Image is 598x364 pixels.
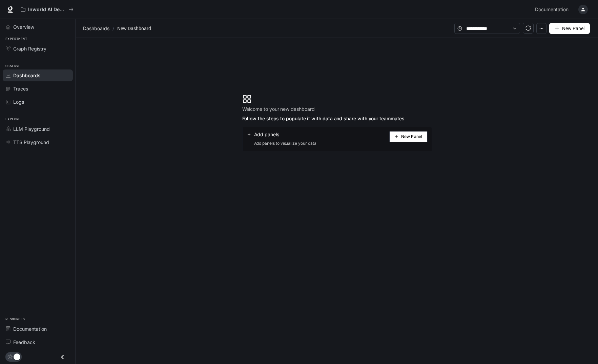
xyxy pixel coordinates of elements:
button: Dashboards [81,24,111,33]
span: Documentation [535,5,569,14]
span: Documentation [13,325,47,332]
p: Inworld AI Demos [28,7,66,13]
button: Close drawer [55,350,70,364]
article: New Dashboard [116,22,152,35]
span: Feedback [13,339,35,346]
span: Traces [13,85,28,92]
span: Add panels to visualize your data [247,140,316,147]
span: plus [394,135,398,139]
span: Overview [13,23,34,31]
span: Logs [13,98,24,105]
a: Traces [3,83,73,95]
button: New Panel [549,23,590,34]
a: Graph Registry [3,43,73,55]
a: Dashboards [3,69,73,81]
a: Documentation [532,3,574,16]
a: Feedback [3,336,73,348]
button: All workspaces [18,3,77,16]
button: New Panel [389,131,428,142]
span: Graph Registry [13,45,46,52]
span: Welcome to your new dashboard [242,105,405,113]
span: sync [525,25,531,31]
span: TTS Playground [13,139,49,146]
span: LLM Playground [13,125,50,133]
span: Dark mode toggle [14,353,20,360]
a: Overview [3,21,73,33]
span: New Panel [562,25,584,32]
span: Add panels [254,131,279,138]
a: TTS Playground [3,136,73,148]
a: Documentation [3,323,73,335]
span: plus [555,26,559,31]
span: New Panel [401,135,422,138]
span: / [112,25,115,32]
span: Dashboards [13,72,41,79]
a: Logs [3,96,73,108]
span: Dashboards [83,24,109,33]
a: LLM Playground [3,123,73,135]
span: Follow the steps to populate it with data and share with your teammates [242,115,405,123]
